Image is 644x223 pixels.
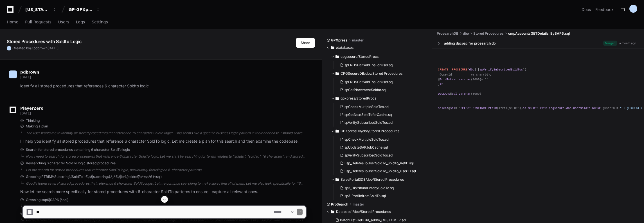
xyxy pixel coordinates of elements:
[463,31,469,36] span: dbo
[338,184,425,192] button: sp3_DistributorInfobySoldTo.sql
[335,53,339,60] svg: Directory
[26,131,306,135] div: The user wants me to identify all stored procedures that reference "6 character Soldto logic". Th...
[7,16,18,29] a: Home
[473,107,487,110] span: DISTINCT
[20,111,31,115] span: [DATE]
[20,70,39,74] span: pdbrown
[338,103,425,111] button: spCheckMultipleSoldTos.sql
[338,192,425,200] button: sp3_ProfilefromSoldTo.sql
[331,175,428,184] button: SalesPortal3DB/dbo/Stored Procedures
[438,53,638,121] div: [ ].[ ] , @ = '' ) @ @ = " ) . . '%[ - ]%' "
[438,92,450,96] span: DECLARE
[338,61,425,69] button: spEROSGetSoldTosForUser.sql
[344,137,389,142] span: spCheckMultipleSoldTos.sql
[26,168,306,172] div: Let me search for stored procedures that reference SoldTo logic, particularly focusing on 6-chara...
[440,83,443,86] span: AS
[341,71,402,76] span: CPGSecureDB/dbo/Stored Procedures
[76,16,85,29] a: Logs
[33,46,48,50] span: pdbrown
[20,75,31,79] span: [DATE]
[549,107,564,110] span: cpgsecure
[20,83,306,89] p: identify all stored procedures that references 6 character Soldto logic
[335,70,339,77] svg: Directory
[25,20,51,24] span: Pull Requests
[336,45,353,50] span: /databases
[344,161,414,165] span: usp_DeletesubUserSoldTo_SoldTo_RefID.sql
[452,68,467,71] span: PROCEDURE
[471,78,481,81] span: (8000)
[438,68,526,76] span: ( @UserId varchar(50)
[331,44,334,51] svg: Directory
[26,181,306,186] div: Good! I found several stored procedures that reference 6 character SoldTo logic. Let me continue ...
[508,31,570,36] span: cmpAccountsGETDetails_BySAP6.sql
[26,147,130,152] span: Search for stored procedures containing 6 character SoldTo logic
[603,41,617,46] span: Merged
[523,107,526,110] span: as
[338,119,425,127] button: spVerifySubscribedSoldTos.sql
[58,20,69,24] span: Users
[438,107,448,110] span: select
[26,118,40,123] span: Thinking
[331,52,428,61] button: cpgsecure/StoredProcs
[7,20,18,24] span: Home
[344,112,393,117] span: spGetNextSoldToforCache.sql
[335,95,339,102] svg: Directory
[592,107,601,110] span: WHERE
[30,46,33,50] span: @
[338,167,425,175] button: usp_DeletesubUserSoldTo_SoldTo_UserID.sql
[338,159,425,167] button: usp_DeletesubUserSoldTo_SoldTo_RefID.sql
[344,88,386,92] span: spGetPlacementSoldto.sql
[341,177,404,182] span: SalesPortal3DB/dbo/Stored Procedures
[92,20,108,24] span: Settings
[20,138,306,145] p: I'll help you identify all stored procedures that reference 6 character SoldTo logic. Let me crea...
[344,80,393,84] span: spEROSGetSoldTosForUser.sql
[48,46,58,50] span: [DATE]
[344,169,416,173] span: usp_DeletesubUserSoldTo_SoldTo_UserID.sql
[338,136,425,143] button: spCheckMultipleSoldTos.sql
[459,78,471,81] span: varchar
[459,92,471,96] span: varchar
[25,16,51,29] a: Pull Requests
[331,127,428,136] button: GPXpressDB/dbo/Stored Procedures
[344,120,393,125] span: spVerifySubscribedSoldTos.sql
[444,41,496,46] div: adding dacpac for prosearch db
[296,38,315,48] button: Share
[69,7,93,12] div: GP-GPXpress
[582,7,591,12] a: Docs
[58,16,69,29] a: Users
[20,107,43,110] span: PlayerZero
[341,54,379,59] span: cpgsecure/StoredProcs
[469,68,474,71] span: dbo
[452,92,457,96] span: sql
[450,107,455,110] span: sql
[26,124,48,129] span: Making a plan
[338,151,425,159] button: spVerifySubscribedSoldTos.sql
[341,129,399,133] span: GPXpressDB/dbo/Stored Procedures
[479,68,523,71] span: spVerifySubscribedSoldTos
[26,161,116,165] span: Researching 6 character SoldTo logic stored procedures
[341,96,376,101] span: gpxpress/StoredProcs
[344,153,393,158] span: spVerifySubscribedSoldTos.sql
[528,107,539,110] span: SOLDTO
[26,154,306,159] div: Now I need to search for stored procedures that reference 6 character SoldTo logic. Let me start ...
[76,20,85,24] span: Logs
[573,107,591,110] span: UserSoldTo
[92,16,108,29] a: Settings
[440,78,457,81] span: SoldToList
[344,145,388,150] span: spUpdateSAPJobCache.sql
[619,41,636,45] div: a month ago
[566,107,571,110] span: dbo
[497,107,521,110] span: (ltrim(SOLDTO)
[335,128,339,134] svg: Directory
[540,107,547,110] span: FROM
[595,7,614,12] button: Feedback
[326,43,428,52] button: /databases
[23,5,59,15] button: [US_STATE] Pacific
[344,63,393,67] span: spEROSGetSoldTosForUser.sql
[335,176,339,183] svg: Directory
[338,143,425,151] button: spUpdateSAPJobCache.sql
[338,78,425,86] button: spEROSGetSoldTosForUser.sql
[344,194,386,198] span: sp3_ProfilefromSoldTo.sql
[12,46,58,50] span: Created by
[331,69,428,78] button: CPGSecureDB/dbo/Stored Procedures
